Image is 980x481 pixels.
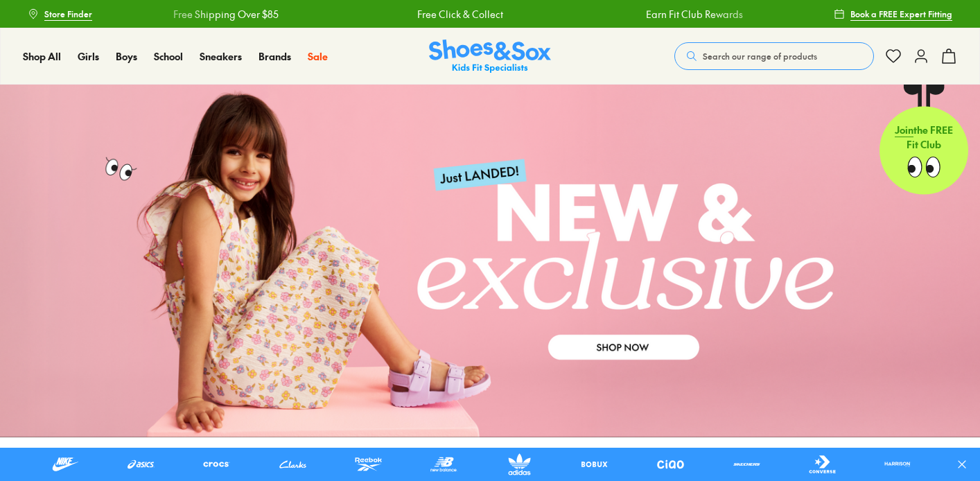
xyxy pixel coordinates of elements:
span: Sneakers [200,49,242,63]
a: Free Shipping Over $85 [171,7,277,21]
a: Boys [116,49,137,64]
a: School [154,49,183,64]
p: the FREE Fit Club [880,112,968,163]
span: Shop All [23,49,61,63]
button: Search our range of products [674,42,874,70]
span: Boys [116,49,137,63]
a: Shop All [23,49,61,64]
span: Girls [78,49,99,63]
a: Sale [308,49,328,64]
a: Girls [78,49,99,64]
a: Sneakers [200,49,242,64]
a: Free Click & Collect [415,7,501,21]
span: Book a FREE Expert Fitting [850,8,952,20]
a: Book a FREE Expert Fitting [834,1,952,26]
span: Sale [308,49,328,63]
a: Shoes & Sox [429,40,551,73]
a: Store Finder [28,1,92,26]
span: Brands [259,49,291,63]
a: Brands [259,49,291,64]
span: Store Finder [44,8,92,20]
span: School [154,49,183,63]
img: SNS_Logo_Responsive.svg [429,40,551,73]
span: Search our range of products [703,50,817,62]
a: Jointhe FREE Fit Club [880,84,968,195]
span: Join [895,123,913,137]
a: Earn Fit Club Rewards [644,7,741,21]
